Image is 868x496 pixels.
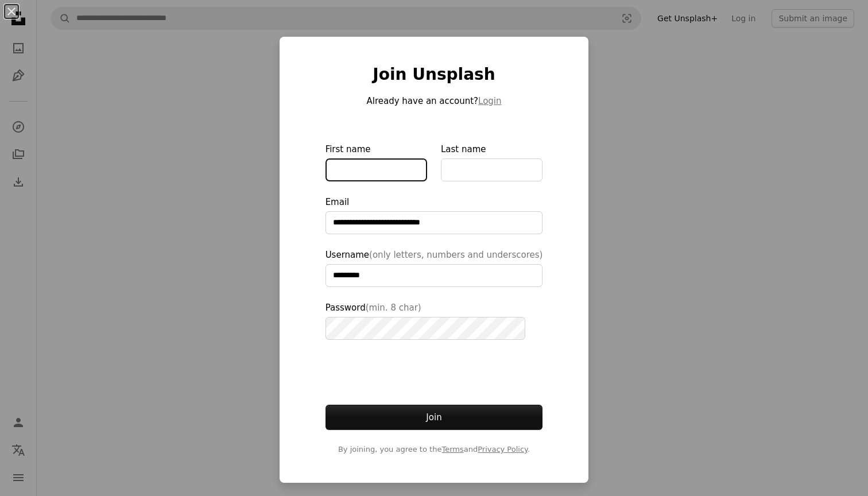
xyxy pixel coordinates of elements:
[325,64,543,85] h1: Join Unsplash
[325,142,427,181] label: First name
[478,94,501,108] button: Login
[325,195,543,234] label: Email
[441,142,542,181] label: Last name
[441,158,542,181] input: Last name
[325,158,427,181] input: First name
[478,445,528,454] a: Privacy Policy
[325,444,543,455] span: By joining, you agree to the and .
[441,445,463,454] a: Terms
[369,250,542,260] span: (only letters, numbers and underscores)
[366,303,421,313] span: (min. 8 char)
[325,301,543,340] label: Password
[325,248,543,287] label: Username
[325,317,525,340] input: Password(min. 8 char)
[325,211,543,234] input: Email
[325,405,543,430] button: Join
[325,94,543,108] p: Already have an account?
[325,264,543,287] input: Username(only letters, numbers and underscores)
